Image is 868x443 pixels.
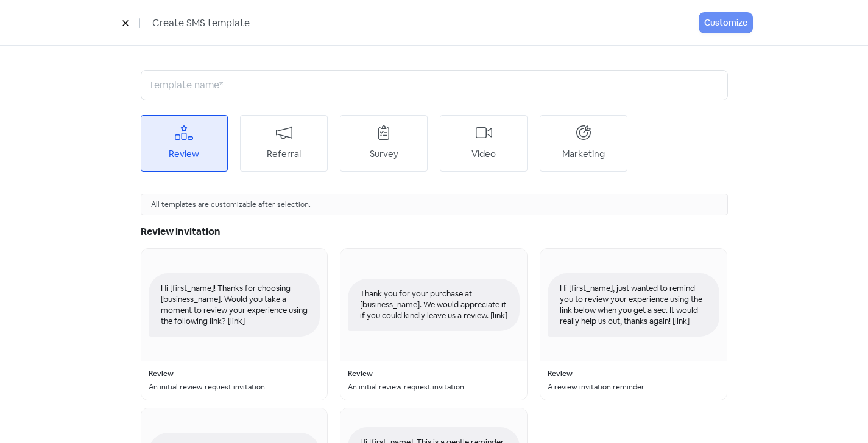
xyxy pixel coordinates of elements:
[548,273,719,337] div: Hi [first_name], just wanted to remind you to review your experience using the link below when yo...
[471,147,496,161] div: Video
[817,394,856,431] iframe: chat widget
[548,368,719,379] div: Review
[151,199,718,210] div: All templates are customizable after selection.
[149,368,320,379] div: Review
[348,368,520,379] div: Review
[348,382,520,392] div: An initial review request invitation.
[562,147,605,161] div: Marketing
[548,382,719,392] div: A review invitation reminder
[699,13,752,33] button: Customize
[267,147,301,161] div: Referral
[149,273,320,337] div: Hi [first_name]! Thanks for choosing [business_name]. Would you take a moment to review your expe...
[152,16,250,30] span: Create SMS template
[141,70,728,100] input: Template name*
[169,147,199,161] div: Review
[141,223,728,241] h5: Review invitation
[348,279,520,331] div: Thank you for your purchase at [business_name]. We would appreciate it if you could kindly leave ...
[149,382,320,392] div: An initial review request invitation.
[370,147,398,161] div: Survey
